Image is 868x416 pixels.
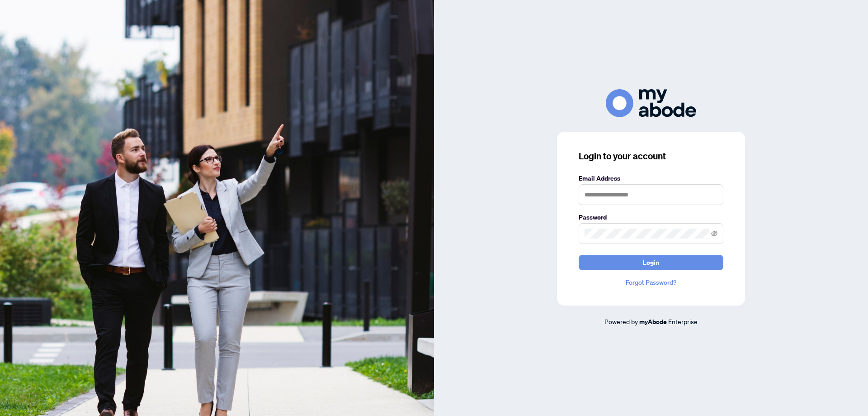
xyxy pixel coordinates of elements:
[579,173,723,183] label: Email Address
[579,255,723,270] button: Login
[579,277,723,287] a: Forgot Password?
[579,150,723,163] h3: Login to your account
[643,255,659,270] span: Login
[604,317,638,325] span: Powered by
[711,230,717,237] span: eye-invisible
[639,317,667,327] a: myAbode
[579,212,723,222] label: Password
[668,317,698,325] span: Enterprise
[606,89,696,117] img: ma-logo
